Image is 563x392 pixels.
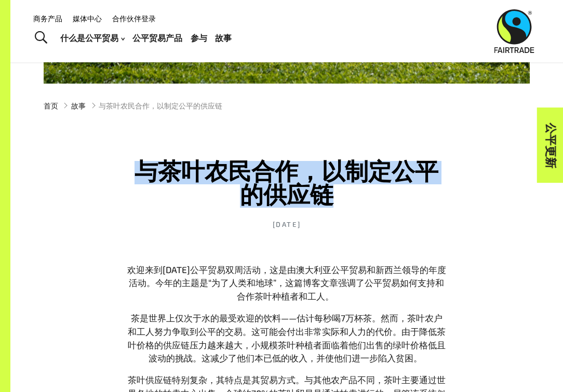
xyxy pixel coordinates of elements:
[128,313,446,363] span: 茶是世界上仅次于水的最受欢迎的饮料——估计每秒喝7万杯茶。然而，茶叶农户和工人努力争取到公平的交易。这可能会付出非常实际和人力的代价。由于降低茶叶价格的供应链压力越来越大，小规模茶叶种植者面临着...
[494,9,534,53] img: 公平贸易澳大利亚新西兰标志
[127,220,447,230] time: [DATE]
[60,31,125,45] a: 什么是公平贸易
[127,264,446,302] span: 欢迎来到[DATE]公平贸易双周活动，这是由澳大利亚公平贸易和新西兰领导的年度活动。今年的主题是“为了人类和地球”，这篇博客文章强调了公平贸易如何支持和合作茶叶种植者和工人。
[73,14,102,23] a: 媒体中心
[33,14,62,23] a: 商务产品
[132,31,182,45] a: 公平贸易产品
[99,100,222,111] span: 与茶叶农民合作，以制定公平的供应链
[44,100,58,111] a: 首页
[215,31,232,45] a: 故事
[71,100,86,111] a: 故事
[127,161,447,208] h1: 与茶叶农民合作，以制定公平的供应链
[191,31,207,45] a: 参与
[112,14,156,23] a: 合作伙伴登录
[28,25,53,51] a: 切换搜索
